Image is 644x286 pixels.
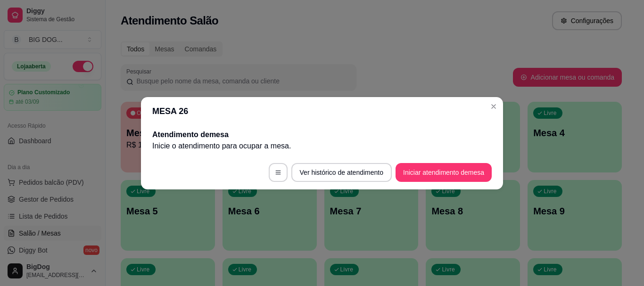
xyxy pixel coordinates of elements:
button: Close [486,99,501,114]
button: Iniciar atendimento demesa [396,163,492,182]
button: Ver histórico de atendimento [291,163,392,182]
p: Inicie o atendimento para ocupar a mesa . [152,140,492,152]
header: MESA 26 [141,97,503,125]
h2: Atendimento de mesa [152,129,492,140]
